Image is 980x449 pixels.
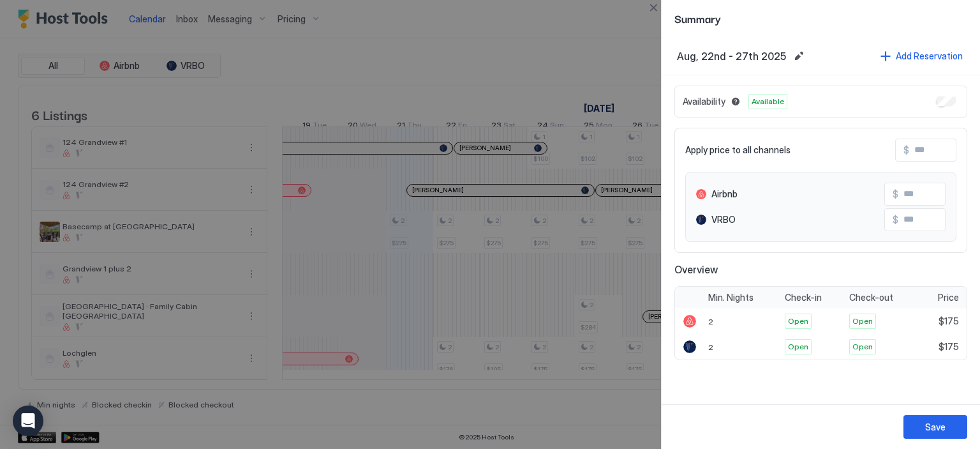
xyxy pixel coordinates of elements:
span: Aug, 22nd - 27th 2025 [677,50,786,63]
span: Availability [683,96,725,107]
span: $ [903,144,909,156]
button: Save [903,415,967,439]
span: 2 [708,342,713,352]
div: Open Intercom Messenger [13,406,43,436]
span: $ [893,188,898,200]
span: $175 [939,316,959,327]
span: Check-in [785,292,822,303]
span: VRBO [711,214,736,225]
span: $175 [939,341,959,353]
span: $ [893,214,898,225]
button: Add Reservation [879,47,965,65]
span: Airbnb [711,188,738,200]
span: Open [852,341,873,353]
span: Price [938,292,959,303]
span: Min. Nights [708,292,754,303]
span: Apply price to all channels [685,144,791,156]
span: Overview [674,263,967,276]
div: Add Reservation [896,49,963,63]
span: Summary [674,10,967,26]
span: Open [788,316,808,327]
div: Save [925,420,946,434]
span: 2 [708,317,713,326]
span: Available [752,96,784,107]
button: Blocked dates override all pricing rules and remain unavailable until manually unblocked [728,94,743,109]
span: Check-out [849,292,893,303]
span: Open [788,341,808,353]
button: Edit date range [791,49,806,64]
span: Open [852,316,873,327]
